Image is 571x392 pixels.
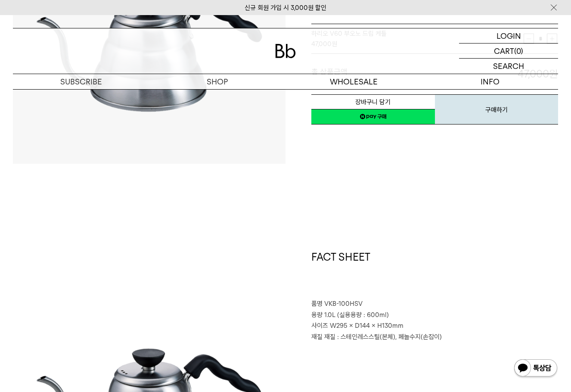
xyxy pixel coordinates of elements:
[149,74,286,89] a: SHOP
[311,250,558,299] h1: FACT SHEET
[311,300,323,308] span: 품명
[493,59,524,74] p: SEARCH
[459,44,558,59] a: CART (0)
[311,333,323,341] span: 재질
[422,74,559,89] p: INFO
[459,28,558,44] a: LOGIN
[275,44,296,58] img: 로고
[330,322,403,330] span: W295 × D144 × H130mm
[324,300,363,308] span: VKB-100HSV
[311,94,435,109] button: 장바구니 담기
[324,333,442,341] span: 재질 : 스테인레스스틸(본체), 페놀수지(손잡이)
[513,358,558,379] img: 카카오톡 채널 1:1 채팅 버튼
[494,44,514,58] p: CART
[514,44,523,58] p: (0)
[311,109,435,124] a: 새창
[435,94,559,124] button: 구매하기
[324,311,389,319] span: 1.0L (실용용량 : 600ml)
[13,74,149,89] a: SUBSCRIBE
[311,311,323,319] span: 용량
[497,28,521,43] p: LOGIN
[245,4,326,12] a: 신규 회원 가입 시 3,000원 할인
[311,322,328,330] span: 사이즈
[285,74,422,89] p: WHOLESALE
